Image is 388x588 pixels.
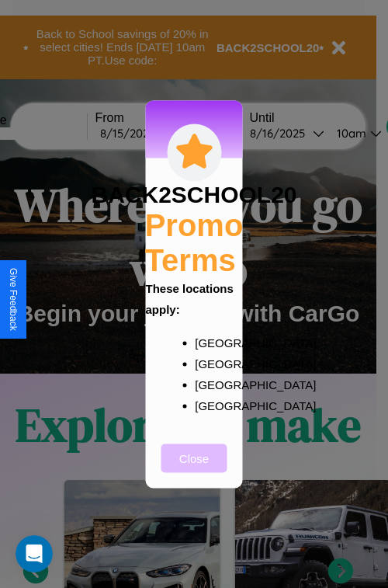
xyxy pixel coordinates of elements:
[195,374,224,395] p: [GEOGRAPHIC_DATA]
[146,281,234,315] b: These locations apply:
[16,535,53,572] iframe: Intercom live chat
[8,268,19,331] div: Give Feedback
[195,353,224,374] p: [GEOGRAPHIC_DATA]
[91,181,296,207] h3: BACK2SCHOOL20
[161,444,227,472] button: Close
[195,395,224,416] p: [GEOGRAPHIC_DATA]
[145,207,244,277] h2: Promo Terms
[195,332,224,353] p: [GEOGRAPHIC_DATA]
